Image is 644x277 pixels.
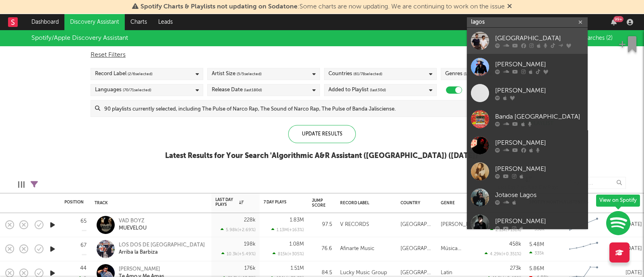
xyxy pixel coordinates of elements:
[441,201,469,205] div: Genre
[495,216,584,226] div: [PERSON_NAME]
[441,244,473,254] div: Música Mexicana
[529,250,544,256] div: 335k
[140,4,297,10] span: Spotify Charts & Playlists not updating on Sodatone
[606,35,613,41] span: ( 2 )
[244,85,262,95] span: (last 180 d)
[95,69,153,79] div: Record Label
[495,164,584,174] div: [PERSON_NAME]
[370,85,386,95] span: (last 30 d)
[467,211,588,237] a: [PERSON_NAME]
[445,69,493,79] div: Genres
[119,225,147,232] div: MUEVELOU
[495,86,584,95] div: [PERSON_NAME]
[18,173,25,196] div: Edit Columns
[119,266,164,273] div: [PERSON_NAME]
[495,33,584,43] div: [GEOGRAPHIC_DATA]
[441,220,482,230] div: [PERSON_NAME]
[64,200,84,205] div: Position
[400,220,433,230] div: [GEOGRAPHIC_DATA]
[490,227,521,232] div: 2.13k ( +131 % )
[566,177,626,189] input: Search...
[464,69,493,79] span: ( 13 / 15 selected)
[290,217,304,223] div: 1.83M
[611,19,617,25] button: 99+
[80,243,87,248] div: 67
[80,219,87,224] div: 65
[31,173,38,196] div: Filters(1 filter active)
[221,227,256,232] div: 5.98k ( +2.69 % )
[328,85,386,95] div: Added to Playlist
[340,220,369,230] div: V RECORDS
[400,201,429,205] div: Country
[119,249,205,256] div: Arriba la Barbiza
[400,244,433,254] div: [GEOGRAPHIC_DATA]
[467,106,588,132] a: Banda [GEOGRAPHIC_DATA]
[529,242,544,247] div: 5.48M
[165,151,479,161] div: Latest Results for Your Search ' Algorithmic A&R Assistant ([GEOGRAPHIC_DATA]) ([DATE]) '
[495,112,584,121] div: Banda [GEOGRAPHIC_DATA]
[95,85,151,95] div: Languages
[510,266,521,271] div: 273k
[312,244,332,254] div: 76.6
[340,244,374,254] div: Afinarte Music
[91,50,553,60] div: Reset Filters
[119,217,147,232] a: VAD BOYZMUEVELOU
[566,239,602,259] svg: Chart title
[340,201,388,205] div: Record Label
[596,195,640,207] div: View on Spotify
[123,85,151,95] span: ( 70 / 71 selected)
[467,28,588,54] a: [GEOGRAPHIC_DATA]
[507,4,512,10] span: Dismiss
[328,69,382,79] div: Countries
[237,69,262,79] span: ( 5 / 5 selected)
[529,266,544,271] div: 5.86M
[244,217,256,223] div: 228k
[495,190,584,200] div: Jotaose Lagos
[289,242,304,247] div: 1.08M
[128,69,153,79] span: ( 2 / 6 selected)
[467,80,588,106] a: [PERSON_NAME]
[271,227,304,232] div: 1.13M ( +163 % )
[125,14,153,30] a: Charts
[495,138,584,148] div: [PERSON_NAME]
[272,251,304,256] div: 815k ( +305 % )
[244,242,256,247] div: 198k
[31,33,128,43] div: Spotify/Apple Discovery Assistant
[221,251,256,256] div: 10.3k ( +5.49 % )
[288,125,356,143] div: Update Results
[467,158,588,185] a: [PERSON_NAME]
[140,4,505,10] span: : Some charts are now updating. We are continuing to work on the issue
[100,101,553,117] input: 90 playlists currently selected, including The Pulse of Narco Rap, The Sound of Narco Rap, The Pu...
[119,242,205,249] div: LOS DOS DE [GEOGRAPHIC_DATA]
[613,16,623,22] div: 99 +
[291,266,304,271] div: 1.51M
[312,198,326,208] div: Jump Score
[64,14,125,30] a: Discovery Assistant
[312,220,332,230] div: 97.5
[80,266,87,271] div: 44
[212,69,262,79] div: Artist Size
[529,226,545,232] div: 338k
[212,85,262,95] div: Release Date
[564,35,613,41] span: Saved Searches
[467,185,588,211] a: Jotaose Lagos
[215,197,244,207] div: Last Day Plays
[353,69,382,79] span: ( 61 / 78 selected)
[509,242,521,247] div: 458k
[26,14,64,30] a: Dashboard
[485,251,521,256] div: 4.29k ( +0.351 % )
[467,132,588,158] a: [PERSON_NAME]
[495,60,584,69] div: [PERSON_NAME]
[244,266,256,271] div: 176k
[119,242,205,256] a: LOS DOS DE [GEOGRAPHIC_DATA]Arriba la Barbiza
[467,54,588,80] a: [PERSON_NAME]
[153,14,178,30] a: Leads
[95,201,203,205] div: Track
[264,200,292,205] div: 7 Day Plays
[119,217,147,225] div: VAD BOYZ
[467,17,588,27] input: Search for artists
